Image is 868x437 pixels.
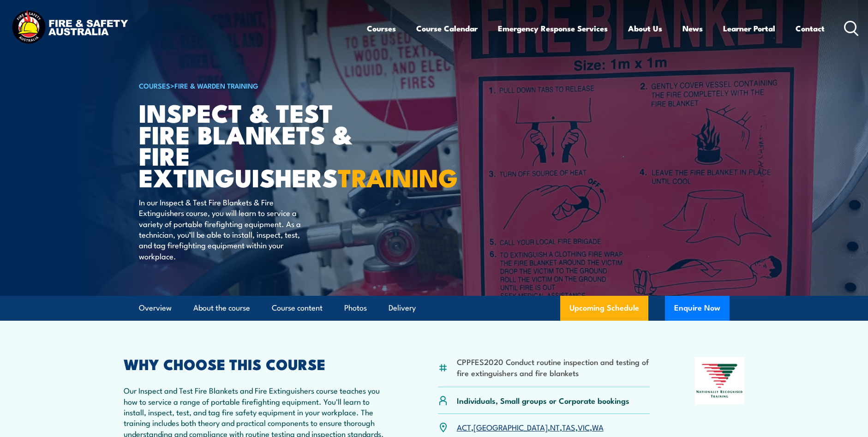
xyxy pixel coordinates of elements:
a: Upcoming Schedule [560,296,648,321]
li: CPPFES2020 Conduct routine inspection and testing of fire extinguishers and fire blankets [457,356,650,378]
a: Contact [796,16,825,41]
a: Emergency Response Services [498,16,608,41]
a: NT [550,421,560,432]
a: Delivery [389,296,416,320]
p: , , , , , [457,422,604,432]
a: COURSES [139,80,170,90]
h6: > [139,80,367,91]
a: Photos [344,296,367,320]
a: Course content [272,296,323,320]
p: Individuals, Small groups or Corporate bookings [457,395,629,406]
a: News [682,16,703,41]
img: Nationally Recognised Training logo. [695,357,745,404]
strong: TRAINING [338,157,458,196]
a: About the course [193,296,250,320]
a: Fire & Warden Training [174,80,258,90]
a: Learner Portal [723,16,775,41]
a: ACT [457,421,471,432]
p: In our Inspect & Test Fire Blankets & Fire Extinguishers course, you will learn to service a vari... [139,197,307,261]
a: Courses [367,16,396,41]
a: [GEOGRAPHIC_DATA] [473,421,548,432]
a: TAS [562,421,575,432]
a: Overview [139,296,172,320]
a: VIC [578,421,590,432]
a: Course Calendar [416,16,478,41]
h2: WHY CHOOSE THIS COURSE [124,357,393,370]
a: WA [592,421,604,432]
h1: Inspect & Test Fire Blankets & Fire Extinguishers [139,102,367,188]
button: Enquire Now [665,296,730,321]
a: About Us [628,16,662,41]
